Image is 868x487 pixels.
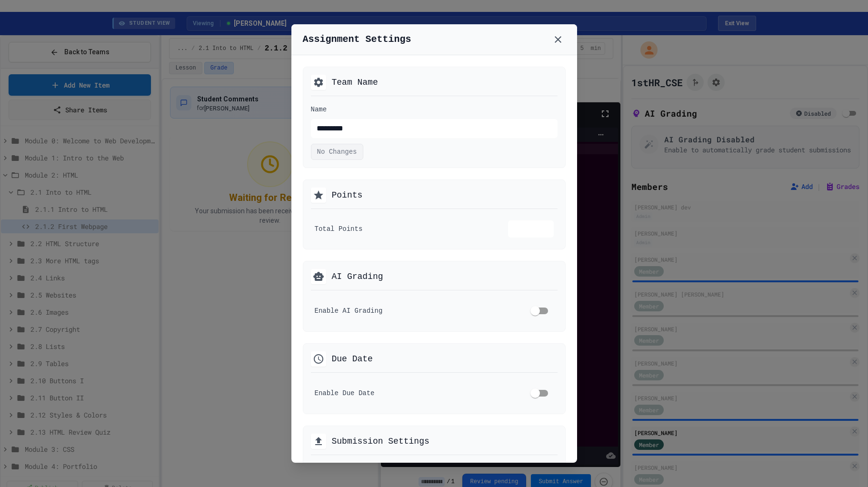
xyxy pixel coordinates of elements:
div: Enable Due Date [315,388,519,398]
h2: Due Date [332,352,373,366]
h2: Points [332,189,363,202]
h2: Team Name [332,76,378,89]
iframe: chat widget [828,449,858,477]
div: Total Points [315,224,500,234]
div: Enable AI Grading [315,306,519,316]
label: Name [311,106,327,113]
button: No Changes [311,144,363,160]
h2: Submission Settings [332,435,429,448]
h2: AI Grading [332,270,383,283]
h1: Assignment Settings [303,33,411,46]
